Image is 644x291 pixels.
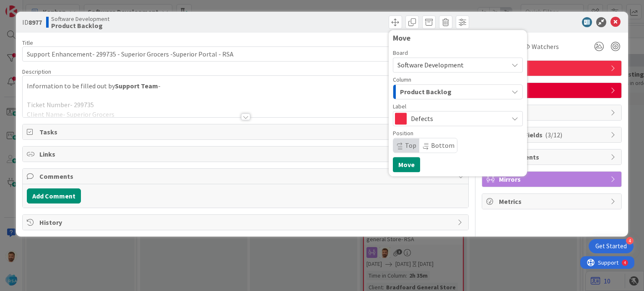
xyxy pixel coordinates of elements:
span: Software Development [397,61,464,69]
button: Product Backlog [393,84,523,99]
label: Title [22,39,33,46]
span: Bottom [431,141,454,149]
b: 8977 [29,18,42,26]
span: Watchers [532,41,559,52]
span: Support [18,1,38,11]
span: ( 3/12 ) [545,131,562,139]
button: Add Comment [27,188,81,203]
span: Custom Fields [499,130,606,140]
p: Information to be filled out by - [27,81,464,91]
input: type card name here... [22,46,468,62]
b: Product Backlog [51,22,109,29]
span: Top [405,141,416,149]
span: Comments [39,171,453,181]
span: Links [39,149,453,159]
div: 4 [626,237,634,245]
span: Mirrors [499,174,606,184]
span: Metrics [499,196,606,206]
button: Move [393,157,420,172]
span: ID [22,17,42,27]
span: Dates [499,85,606,95]
div: 4 [44,3,46,10]
span: History [39,217,453,227]
div: Get Started [595,242,627,250]
span: Label [393,103,406,109]
span: Software Development [51,15,109,22]
span: Board [393,50,408,56]
span: Product Backlog [400,86,452,97]
div: Move [393,34,523,42]
span: Attachments [499,152,606,162]
span: Column [393,77,411,82]
strong: Support Team [115,82,158,90]
span: Block [499,108,606,118]
span: Defects [411,113,504,124]
span: Tasks [39,127,453,137]
div: Open Get Started checklist, remaining modules: 4 [589,239,634,253]
span: Description [22,68,51,75]
span: Defects [499,63,606,73]
span: Position [393,130,413,136]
